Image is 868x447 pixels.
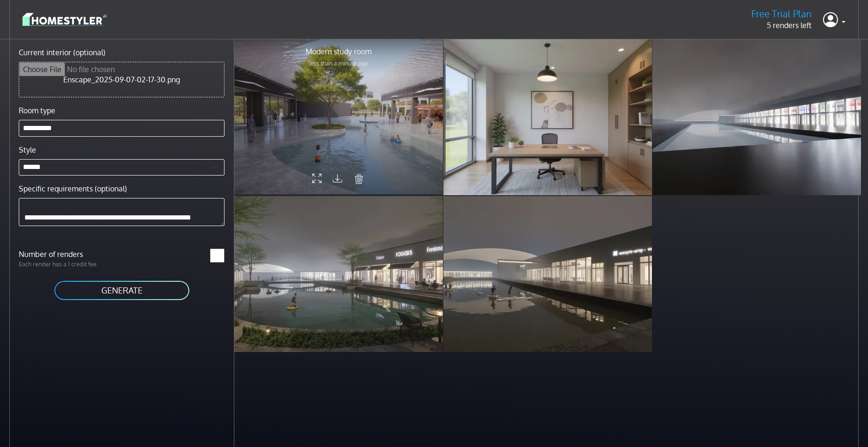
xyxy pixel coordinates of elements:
p: Modern study room [306,46,372,57]
img: logo-3de290ba35641baa71223ecac5eacb59cb85b4c7fdf211dc9aaecaaee71ea2f8.svg [22,11,107,28]
p: 5 renders left [751,20,812,31]
p: less than a minute ago [306,59,372,68]
h5: Free Trial Plan [751,8,812,20]
label: Current interior (optional) [19,47,105,58]
label: Number of renders [13,249,122,260]
p: Each render has a 1 credit fee [13,260,122,269]
label: Specific requirements (optional) [19,183,127,194]
label: Style [19,144,36,155]
button: GENERATE [53,280,190,301]
label: Room type [19,105,55,116]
